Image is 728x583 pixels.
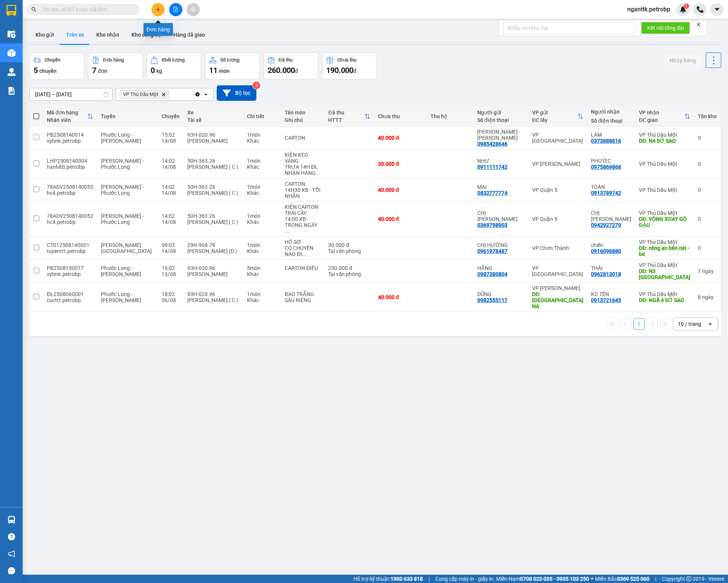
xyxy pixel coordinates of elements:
div: NHƯ [477,158,524,164]
div: 1 món [247,291,277,297]
div: ĐL2508060001 [47,291,93,297]
span: [PERSON_NAME][GEOGRAPHIC_DATA] [101,242,152,254]
div: 0942927279 [591,222,621,228]
div: CÚC [64,25,116,34]
div: VP Thủ Dầu Một [639,161,690,167]
div: VP Thủ Dầu Một [639,210,690,216]
div: Khác [247,271,277,277]
div: Tại văn phòng [328,248,370,254]
input: Tìm tên, số ĐT hoặc mã đơn [42,5,131,14]
div: Thu hộ [430,113,469,119]
span: 7 [92,66,96,75]
div: CHỊ QUỲNH [591,210,631,222]
div: DĐ: công an bến cát - bd [639,245,690,257]
th: Toggle SortBy [528,106,587,126]
div: Xe [187,110,239,116]
div: 230.000 đ [328,265,370,271]
img: phone-icon [697,6,703,13]
div: Chi tiết [247,113,277,119]
div: Đơn hàng [103,57,124,63]
div: 0832777774 [477,190,507,196]
div: Khác [247,164,277,170]
span: search [31,7,37,12]
div: 0373888616 [591,138,621,144]
div: KIỆN KEO VÀNG [285,152,321,164]
div: 0961978487 [477,248,507,254]
span: Phước Long - [PERSON_NAME] [101,265,141,277]
div: CARTON [285,181,321,187]
span: [PERSON_NAME] - Phước Long [101,213,144,225]
div: [PERSON_NAME] ( C ) [187,219,239,225]
div: 78ADV2508140052 [47,213,93,219]
div: 93H-020.96 [187,291,239,297]
div: Chuyến [45,57,60,63]
div: HỒ SƠ [285,239,321,245]
button: Chưa thu190.000đ [322,52,377,80]
span: VP Thủ Dầu Một [123,91,158,97]
div: hc4.petrobp [47,219,93,225]
img: warehouse-icon [8,30,15,38]
div: hanhltb.petrobp [47,164,93,170]
div: KO TÊN [591,291,631,297]
div: Đã thu [328,110,364,116]
span: notification [8,550,15,557]
div: 14H30 XB - TỐI NHẬN [285,187,321,199]
div: VP Chơn Thành [532,245,583,251]
svg: open [203,91,209,97]
div: VP Thủ Dầu Một [639,187,690,193]
span: file-add [173,7,178,12]
strong: 0708 023 035 - 0935 103 250 [520,576,589,582]
span: ⚪️ [591,577,593,580]
div: 29H-904.79 [187,242,239,248]
div: HTTT [328,117,364,123]
div: Khác [247,190,277,196]
svg: Clear all [194,91,201,97]
span: [PERSON_NAME] - Phước Long [101,184,144,196]
span: Gửi: [6,7,18,15]
div: 8 [698,294,717,300]
span: message [8,567,15,574]
div: 14:00 XB - TRONG NGÀY NHẬN HÀNG [285,216,321,234]
button: Kho nhận [90,26,125,44]
div: VP [PERSON_NAME] [532,161,583,167]
span: aim [190,7,196,12]
button: Khối lượng0kg [147,52,201,80]
div: VP [GEOGRAPHIC_DATA] [532,132,583,144]
div: 30.000 đ [328,242,370,248]
div: 50H-363.26 [187,158,239,164]
div: 0982555117 [477,297,507,303]
img: warehouse-icon [8,516,15,524]
button: aim [187,3,200,16]
div: [PERSON_NAME] [187,271,239,277]
div: 40.000 đ [378,135,423,141]
div: 1 món [247,132,277,138]
span: đ [295,68,298,74]
div: 06/08 [162,297,180,303]
div: Số điện thoại [477,117,524,123]
div: 0 [698,216,717,222]
button: 1 [633,318,645,330]
div: 40.000 đ [378,294,423,300]
div: 1 món [247,242,277,248]
div: CHỊ HÀ [477,210,524,222]
div: tuyenttt.petrobp [47,248,93,254]
div: hc4.petrobp [47,190,93,196]
div: ĐC giao [639,117,684,123]
div: 10 / trang [678,320,701,328]
img: icon-new-feature [680,6,686,13]
div: vybnk.petrobp [47,271,93,277]
span: Miền Bắc [595,575,649,583]
span: đ [353,68,356,74]
button: Hàng đã giao [167,26,211,44]
div: HẰNG [6,25,59,34]
div: DĐ: NGÃ 4 SỞ SAO [639,297,690,303]
div: DĐ: N4 SỞ SAO [639,138,690,144]
div: CHỊ HƯỜNG [477,242,524,248]
sup: 1 [684,3,689,9]
span: ngày [702,294,714,300]
div: 1 món [247,158,277,164]
div: MAI [477,184,524,190]
button: Nhập hàng [663,54,702,67]
div: [PERSON_NAME] ( C ) [187,190,239,196]
div: Tuyến [101,113,154,119]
